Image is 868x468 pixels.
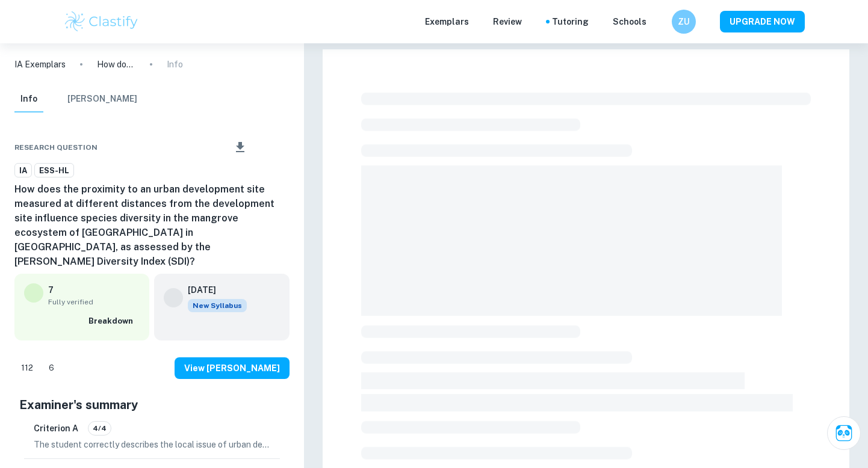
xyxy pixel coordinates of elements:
[19,396,285,414] h5: Examiner's summary
[175,357,290,379] button: View [PERSON_NAME]
[14,359,40,378] div: Like
[268,140,277,155] div: Bookmark
[14,182,290,269] h6: How does the proximity to an urban development site measured at different distances from the deve...
[203,140,213,155] div: Share
[67,86,137,112] button: [PERSON_NAME]
[425,15,469,28] p: Exemplars
[656,19,662,25] button: Help and Feedback
[552,15,589,28] a: Tutoring
[97,58,135,71] p: How does the proximity to an urban development site measured at different distances from the deve...
[48,283,54,297] p: 7
[34,438,270,451] p: The student correctly describes the local issue of urban development's impact on mangrove species...
[167,58,183,71] p: Info
[613,15,646,28] a: Schools
[188,299,247,312] div: Starting from the May 2026 session, the ESS IA requirements have changed. We created this exempla...
[42,362,61,374] span: 6
[14,58,66,71] a: IA Exemplars
[827,416,861,450] button: Ask Clai
[15,165,31,177] span: IA
[48,297,140,307] span: Fully verified
[672,10,696,34] button: ZU
[280,140,290,155] div: Report issue
[720,11,805,32] button: UPGRADE NOW
[677,15,691,28] h6: ZU
[188,283,237,297] h6: [DATE]
[34,163,74,178] a: ESS-HL
[215,132,265,163] div: Download
[14,142,98,153] span: Research question
[63,10,140,34] img: Clastify logo
[88,423,111,434] span: 4/4
[34,422,78,435] h6: Criterion A
[14,163,32,178] a: IA
[35,165,73,177] span: ESS-HL
[14,362,40,374] span: 112
[85,312,140,330] button: Breakdown
[14,86,43,112] button: Info
[188,299,247,312] span: New Syllabus
[493,15,522,28] p: Review
[42,359,61,378] div: Dislike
